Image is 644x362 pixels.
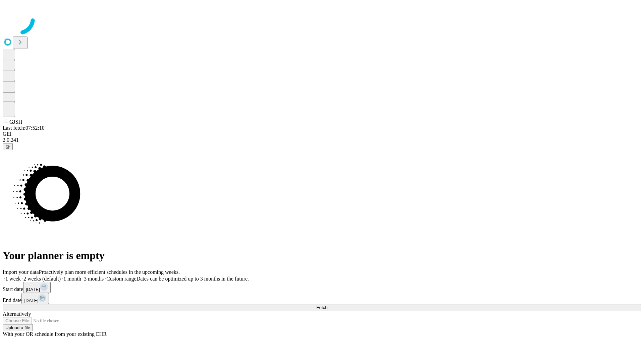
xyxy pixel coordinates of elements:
[3,137,641,143] div: 2.0.241
[24,298,38,303] span: [DATE]
[3,331,107,337] span: With your OR schedule from your existing EHR
[3,269,39,275] span: Import your data
[23,276,61,282] span: 2 weeks (default)
[5,276,21,282] span: 1 week
[3,311,31,317] span: Alternatively
[3,249,641,262] h1: Your planner is empty
[23,282,51,293] button: [DATE]
[26,287,40,292] span: [DATE]
[5,144,10,149] span: @
[3,143,13,150] button: @
[84,276,104,282] span: 3 months
[63,276,81,282] span: 1 month
[3,324,33,331] button: Upload a file
[316,305,327,310] span: Fetch
[3,293,641,304] div: End date
[137,276,249,282] span: Dates can be optimized up to 3 months in the future.
[21,293,49,304] button: [DATE]
[106,276,136,282] span: Custom range
[39,269,180,275] span: Proactively plan more efficient schedules in the upcoming weeks.
[9,119,22,125] span: GJSH
[3,131,641,137] div: GEI
[3,304,641,311] button: Fetch
[3,282,641,293] div: Start date
[3,125,45,131] span: Last fetch: 07:52:10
